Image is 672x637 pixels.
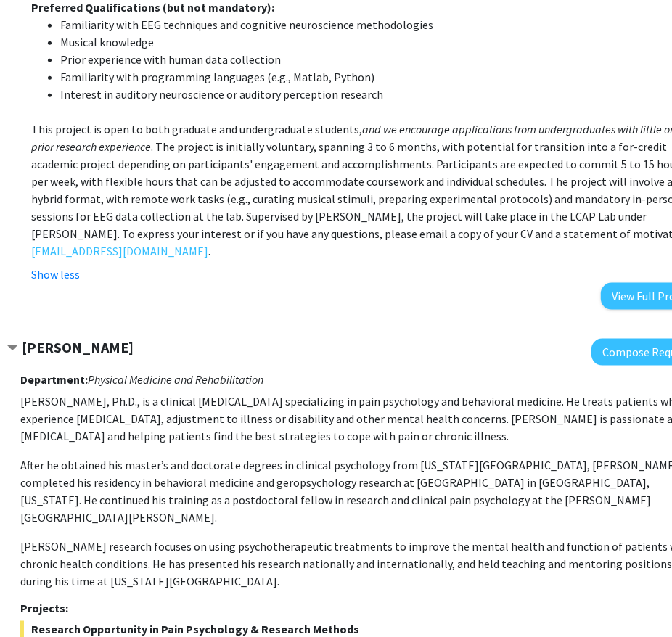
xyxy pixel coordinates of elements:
[22,338,134,356] strong: [PERSON_NAME]
[88,372,263,387] i: Physical Medicine and Rehabilitation
[31,242,208,260] a: [EMAIL_ADDRESS][DOMAIN_NAME]
[11,572,62,626] iframe: Chat
[7,342,18,354] span: Contract Fenan Rassu Bookmark
[20,372,88,387] strong: Department:
[31,266,80,283] button: Show less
